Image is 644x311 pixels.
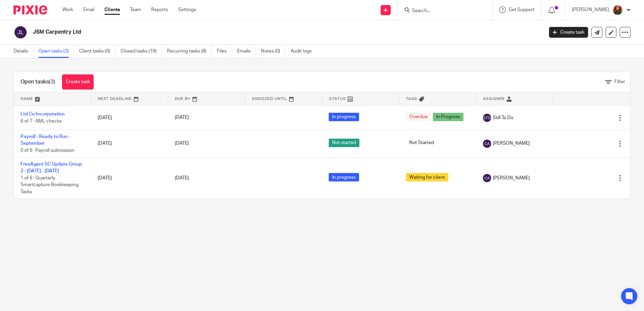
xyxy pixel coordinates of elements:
a: Details [13,45,33,58]
span: [DATE] [175,176,189,180]
img: svg%3E [13,25,28,39]
a: Audit logs [291,45,317,58]
span: Snoozed Until [252,97,287,101]
img: svg%3E [483,140,491,148]
a: Payroll - Ready to Run - September [21,134,70,146]
td: [DATE] [91,130,168,157]
a: Emails [237,45,256,58]
span: Tags [406,97,417,101]
span: Not Started [406,139,437,147]
a: Clients [104,6,120,13]
span: In Progress [433,113,463,121]
img: sallycropped.JPG [612,5,623,15]
img: Pixie [13,5,47,14]
span: In progress [329,113,359,121]
a: Closed tasks (19) [121,45,162,58]
td: [DATE] [91,158,168,199]
span: 6 of 7 · AML checks [21,119,62,124]
span: Not started [329,139,359,147]
p: [PERSON_NAME] [572,6,609,13]
a: Notes (0) [261,45,286,58]
a: Settings [178,6,196,13]
h2: JSM Carpentry Ltd [33,29,438,36]
a: Open tasks (3) [38,45,74,58]
a: Create task [62,74,94,90]
a: Files [217,45,232,58]
img: svg%3E [483,174,491,182]
a: Reports [151,6,168,13]
a: Work [62,6,73,13]
span: Overdue [406,113,431,121]
span: Filter [614,79,625,84]
span: [PERSON_NAME] [493,175,530,181]
h1: Open tasks [21,78,55,85]
a: FreeAgent SC Update Group 2 - [DATE] - [DATE] [21,162,82,173]
span: [DATE] [175,115,189,120]
span: Status [329,97,346,101]
span: In progress [329,173,359,181]
span: 0 of 6 · Payroll submission [21,148,74,153]
span: 1 of 6 · Quarterly Smartcapture Bookkeeping Tasks [21,176,78,194]
a: Recurring tasks (8) [167,45,212,58]
span: (3) [49,79,55,84]
span: Get Support [509,7,535,12]
a: Email [83,6,94,13]
a: Client tasks (0) [79,45,116,58]
td: [DATE] [91,106,168,130]
span: Still To Do [493,114,513,121]
img: svg%3E [483,114,491,122]
a: Create task [549,27,588,38]
a: Ltd Co Incorporation [21,112,65,116]
span: [DATE] [175,141,189,146]
a: Team [130,6,141,13]
input: Search [411,8,472,14]
span: [PERSON_NAME] [493,140,530,147]
span: Waiting for client [406,173,448,181]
